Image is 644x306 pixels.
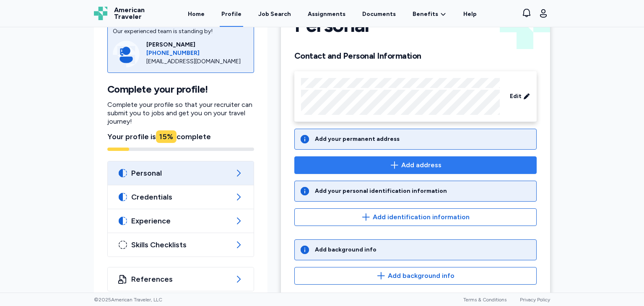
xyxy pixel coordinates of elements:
[373,212,470,222] span: Add identification information
[107,83,254,96] h1: Complete your profile!
[258,10,291,18] div: Job Search
[114,7,145,20] span: American Traveler
[131,192,230,202] span: Credentials
[315,246,377,254] div: Add background info
[94,296,162,303] span: © 2025 American Traveler, LLC
[294,156,537,174] button: Add address
[131,168,230,178] span: Personal
[146,57,249,66] div: [EMAIL_ADDRESS][DOMAIN_NAME]
[156,130,177,143] div: 15 %
[113,41,140,67] img: Consultant
[107,131,254,143] div: Your profile is complete
[146,41,249,49] div: [PERSON_NAME]
[388,271,454,281] span: Add background info
[294,208,537,226] button: Add identification information
[315,135,400,143] div: Add your permanent address
[520,297,550,303] a: Privacy Policy
[315,187,447,195] div: Add your personal identification information
[413,10,438,18] span: Benefits
[294,51,537,61] h2: Contact and Personal Information
[401,160,441,170] span: Add address
[463,297,506,303] a: Terms & Conditions
[131,274,230,284] span: References
[146,49,249,57] a: [PHONE_NUMBER]
[294,71,537,122] div: Edit
[294,267,537,285] button: Add background info
[413,10,447,18] a: Benefits
[94,7,107,20] img: Logo
[107,101,254,126] p: Complete your profile so that your recruiter can submit you to jobs and get you on your travel jo...
[131,216,230,226] span: Experience
[113,27,249,36] div: Our experienced team is standing by!
[131,240,230,250] span: Skills Checklists
[220,1,243,27] a: Profile
[510,92,522,101] span: Edit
